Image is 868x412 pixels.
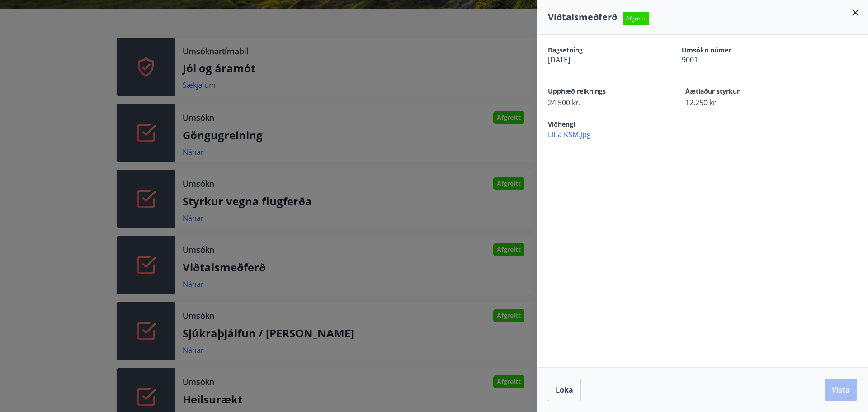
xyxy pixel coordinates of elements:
[682,55,784,65] span: 9001
[556,385,573,395] span: Loka
[548,98,654,108] span: 24.500 kr.
[548,120,575,128] span: Viðhengi
[685,98,791,108] span: 12.250 kr.
[685,87,791,98] span: Áætlaður styrkur
[548,46,650,55] span: Dagsetning
[548,87,654,98] span: Upphæð reiknings
[548,379,581,401] button: Loka
[548,11,617,23] span: Viðtalsmeðferð
[548,129,868,139] span: Litla KSM.jpg
[548,55,650,65] span: [DATE]
[623,12,649,25] span: Afgreitt
[682,46,784,55] span: Umsókn númer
